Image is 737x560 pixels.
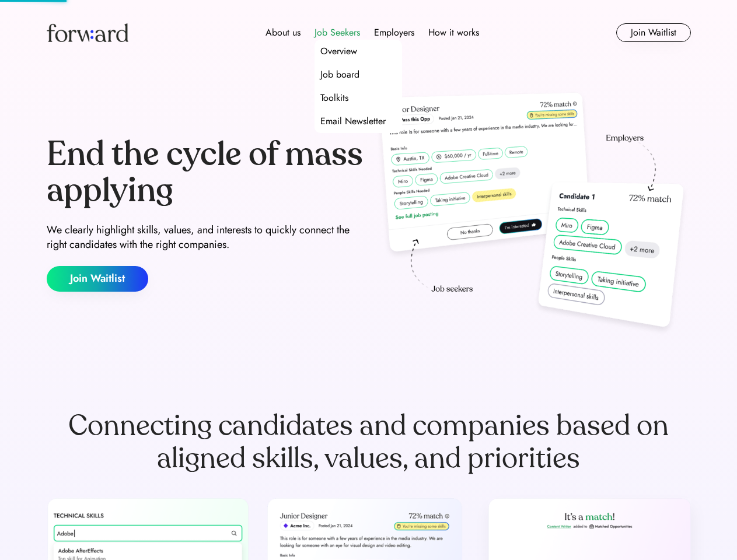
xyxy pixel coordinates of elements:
[428,26,479,40] div: How it works
[616,23,691,42] button: Join Waitlist
[47,223,364,252] div: We clearly highlight skills, values, and interests to quickly connect the right candidates with t...
[47,409,691,475] div: Connecting candidates and companies based on aligned skills, values, and priorities
[47,266,148,292] button: Join Waitlist
[374,26,414,40] div: Employers
[320,68,359,82] div: Job board
[320,114,386,128] div: Email Newsletter
[47,136,364,208] div: End the cycle of mass applying
[373,89,691,339] img: hero-image.png
[315,26,360,40] div: Job Seekers
[47,23,128,42] img: Forward logo
[320,44,357,58] div: Overview
[320,91,348,105] div: Toolkits
[266,26,301,40] div: About us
